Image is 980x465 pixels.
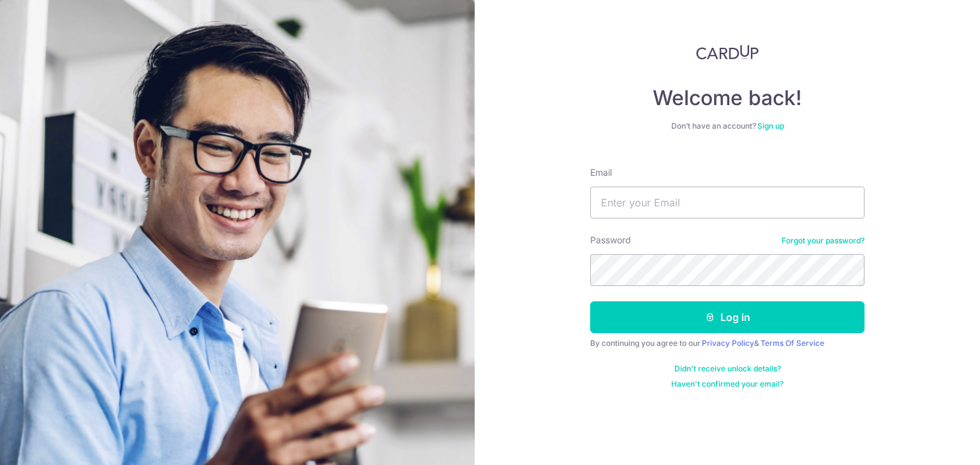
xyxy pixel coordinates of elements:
[761,338,824,348] a: Terms Of Service
[671,379,783,389] a: Haven't confirmed your email?
[782,236,865,246] a: Forgot your password?
[674,364,781,374] a: Didn't receive unlock details?
[590,301,865,333] button: Log in
[590,338,865,348] div: By continuing you agree to our &
[590,187,865,218] input: Enter your Email
[590,234,631,247] label: Password
[590,121,865,131] div: Don’t have an account?
[696,45,759,60] img: CardUp Logo
[757,121,784,131] a: Sign up
[590,85,865,111] h4: Welcome back!
[702,338,754,348] a: Privacy Policy
[590,166,612,179] label: Email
